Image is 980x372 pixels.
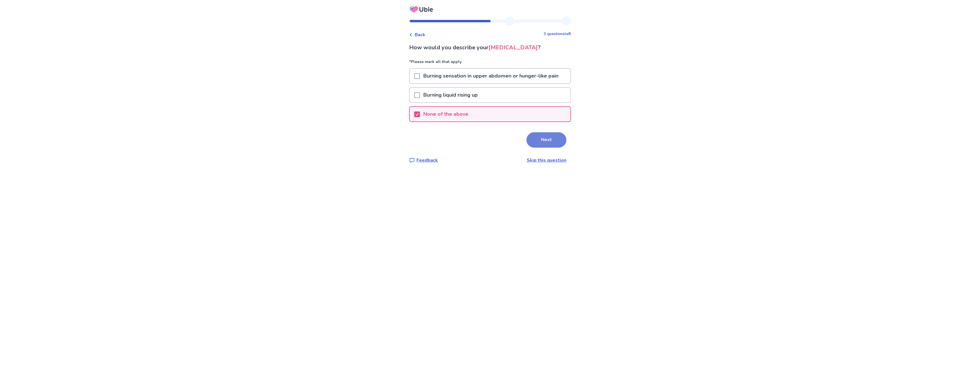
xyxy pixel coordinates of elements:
button: Next [526,132,566,148]
p: Feedback [416,157,438,164]
p: *Please mark all that apply [409,59,571,68]
span: Back [415,31,425,38]
p: None of the above [420,107,472,121]
p: How would you describe your ? [409,43,571,52]
p: Burning sensation in upper abdomen or hunger-like pain [420,69,562,83]
a: Feedback [409,157,438,164]
p: 3 questions left [544,31,571,37]
a: Skip this question [527,157,566,163]
p: Burning liquid rising up [420,88,481,102]
span: [MEDICAL_DATA] [489,44,538,51]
